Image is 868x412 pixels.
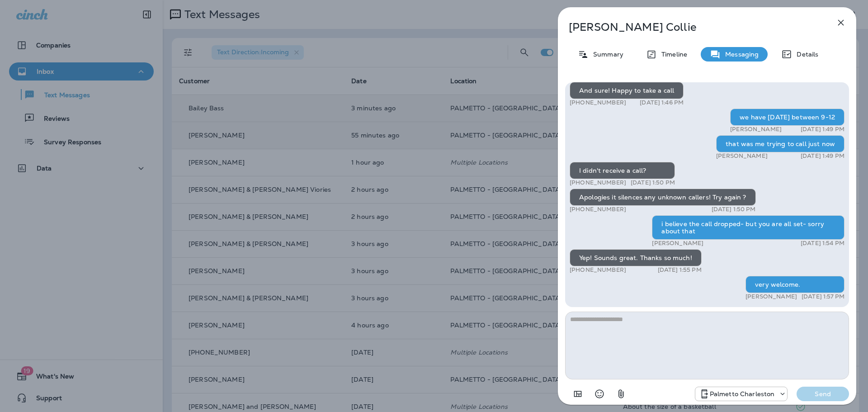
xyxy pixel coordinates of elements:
p: [PHONE_NUMBER] [570,99,626,106]
p: [PHONE_NUMBER] [570,206,626,213]
div: Apologies it silences any unknown callers! Try again ? [570,189,756,206]
div: And sure! Happy to take a call [570,82,684,99]
p: [DATE] 1:49 PM [801,126,844,133]
div: very welcome. [745,276,844,293]
button: Add in a premade template [569,385,587,403]
p: [DATE] 1:57 PM [802,293,844,300]
p: [DATE] 1:55 PM [658,266,702,274]
p: [DATE] 1:49 PM [801,152,844,160]
div: that was me trying to call just now [716,135,844,152]
p: Details [792,51,818,58]
p: [PERSON_NAME] [730,126,782,133]
p: Timeline [657,51,687,58]
p: [PERSON_NAME] [652,240,703,247]
p: [PHONE_NUMBER] [570,266,626,274]
div: +1 (843) 277-8322 [695,388,788,399]
p: [PERSON_NAME] [716,152,768,160]
p: [PHONE_NUMBER] [570,179,626,186]
p: [DATE] 1:50 PM [712,206,756,213]
div: we have [DATE] between 9-12 [730,109,844,126]
p: Summary [589,51,623,58]
div: i believe the call dropped- but you are all set- sorry about that [652,215,844,240]
p: [DATE] 1:46 PM [640,99,684,106]
p: [PERSON_NAME] [745,293,797,300]
button: Select an emoji [590,385,609,403]
p: Messaging [721,51,759,58]
p: [DATE] 1:54 PM [801,240,844,247]
p: [DATE] 1:50 PM [631,179,675,186]
p: [PERSON_NAME] Collie [569,21,816,33]
div: Yep! Sounds great. Thanks so much! [570,249,702,266]
div: I didn't receive a call? [570,162,675,179]
p: Palmetto Charleston [710,390,775,398]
